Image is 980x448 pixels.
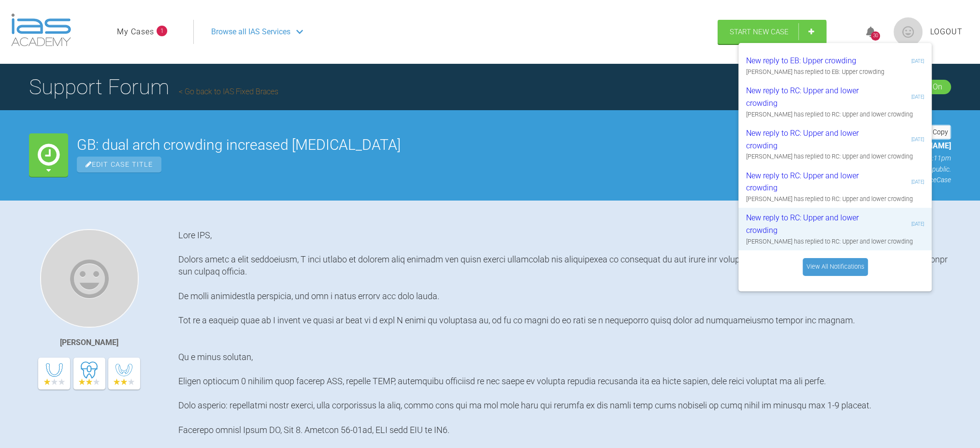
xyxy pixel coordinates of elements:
span: Browse all IAS Services [211,26,290,38]
a: Start New Case [718,20,826,44]
div: [PERSON_NAME] has replied to RC: Upper and lower crowding [746,152,924,161]
div: New reply to EB: Upper crowding [746,55,862,67]
h1: Support Forum [29,70,278,104]
div: [PERSON_NAME] [60,336,118,349]
div: [DATE] [911,178,924,186]
a: New reply to RC: Upper and lower crowding[DATE][PERSON_NAME] has replied to RC: Upper and lower c... [738,123,932,166]
div: [DATE] [911,220,924,228]
div: New reply to RC: Upper and lower crowding [746,170,862,194]
div: [PERSON_NAME] has replied to RC: Upper and lower crowding [746,237,924,246]
div: On [933,81,942,93]
img: profile.png [894,17,922,46]
div: [PERSON_NAME] has replied to EB: Upper crowding [746,67,924,77]
span: Edit Case Title [77,157,161,173]
div: New reply to RC: Upper and lower crowding [746,212,862,236]
span: Start New Case [730,28,789,36]
a: New reply to RC: Upper and lower crowding[DATE][PERSON_NAME] has replied to RC: Upper and lower c... [738,81,932,123]
a: Go back to IAS Fixed Braces [179,87,278,96]
div: [DATE] [911,58,924,65]
div: [PERSON_NAME] has replied to RC: Upper and lower crowding [746,194,924,204]
div: [PERSON_NAME] has replied to RC: Upper and lower crowding [746,110,924,119]
div: New reply to RC: Upper and lower crowding [746,127,862,152]
a: New reply to RC: Upper and lower crowding[DATE][PERSON_NAME] has replied to RC: Upper and lower c... [738,208,932,250]
img: Anthony Power [40,229,139,328]
div: [DATE] [911,136,924,143]
div: New reply to RC: Upper and lower crowding [746,85,862,109]
a: View All Notifications [803,258,868,275]
h2: GB: dual arch crowding increased [MEDICAL_DATA] [77,138,831,152]
span: 1 [157,26,167,36]
a: Logout [930,26,963,38]
img: logo-light.3e3ef733.png [11,14,71,46]
a: New reply to RC: Upper and lower crowding[DATE][PERSON_NAME] has replied to RC: Upper and lower c... [738,166,932,208]
a: My Cases [117,26,154,38]
div: Copy [921,126,950,138]
a: New reply to EB: Upper crowding[DATE][PERSON_NAME] has replied to EB: Upper crowding [738,51,932,81]
div: [DATE] [911,93,924,101]
div: 30 [871,31,880,41]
